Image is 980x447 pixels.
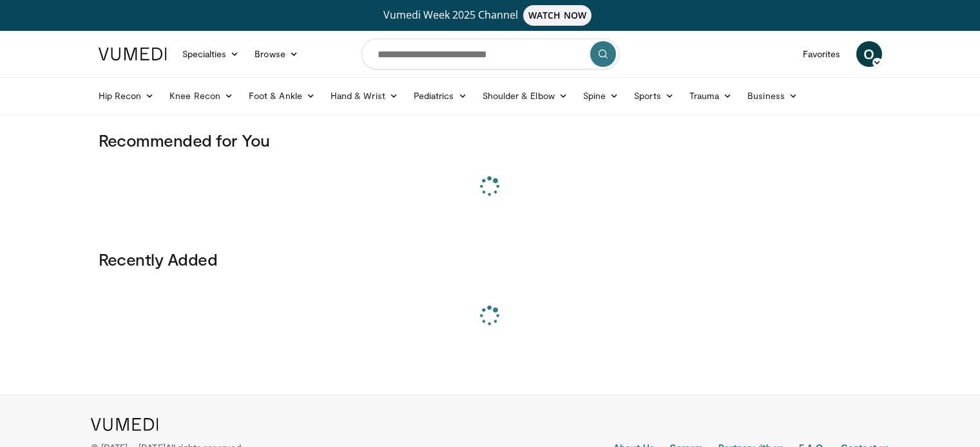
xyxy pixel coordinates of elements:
a: Favorites [795,41,849,67]
h3: Recommended for You [99,130,882,151]
a: Hip Recon [91,83,162,109]
a: Business [740,83,805,109]
a: O [856,41,882,67]
a: Knee Recon [162,83,241,109]
img: VuMedi Logo [99,48,167,60]
a: Pediatrics [406,83,475,109]
a: Vumedi Week 2025 ChannelWATCH NOW [101,5,880,26]
a: Hand & Wrist [323,83,406,109]
a: Foot & Ankle [241,83,323,109]
img: VuMedi Logo [91,418,159,431]
a: Sports [626,83,682,109]
a: Browse [247,41,306,67]
a: Spine [575,83,626,109]
h3: Recently Added [99,249,882,269]
a: Trauma [682,83,740,109]
a: Specialties [175,41,247,67]
a: Shoulder & Elbow [475,83,575,109]
input: Search topics, interventions [361,39,619,69]
span: WATCH NOW [523,5,591,26]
